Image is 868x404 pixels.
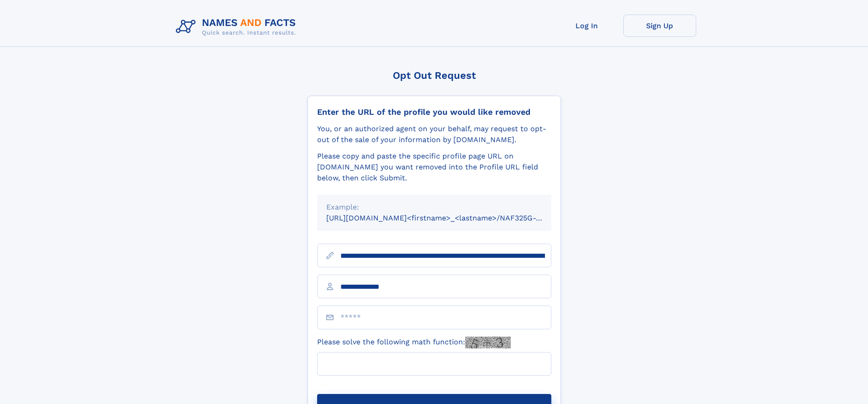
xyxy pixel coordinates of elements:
div: Opt Out Request [308,70,561,81]
div: Example: [326,202,542,213]
div: Enter the URL of the profile you would like removed [317,107,551,117]
img: Logo Names and Facts [172,15,303,39]
small: [URL][DOMAIN_NAME]<firstname>_<lastname>/NAF325G-xxxxxxxx [326,214,569,222]
label: Please solve the following math function: [317,337,511,348]
div: Please copy and paste the specific profile page URL on [DOMAIN_NAME] you want removed into the Pr... [317,151,551,184]
a: Sign Up [623,15,696,37]
a: Log In [550,15,623,37]
div: You, or an authorized agent on your behalf, may request to opt-out of the sale of your informatio... [317,123,551,145]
